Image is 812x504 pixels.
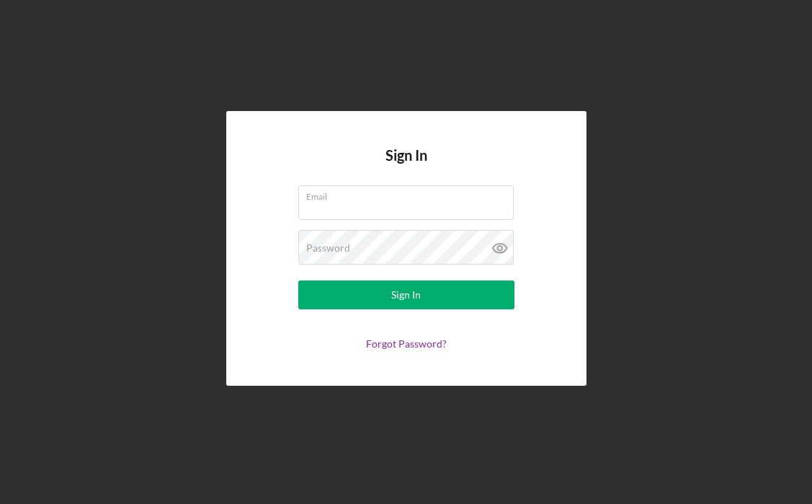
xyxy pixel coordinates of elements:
[366,337,447,350] a: Forgot Password?
[306,186,514,202] label: Email
[306,242,350,254] label: Password
[385,147,427,185] h4: Sign In
[298,280,514,309] button: Sign In
[391,280,421,309] div: Sign In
